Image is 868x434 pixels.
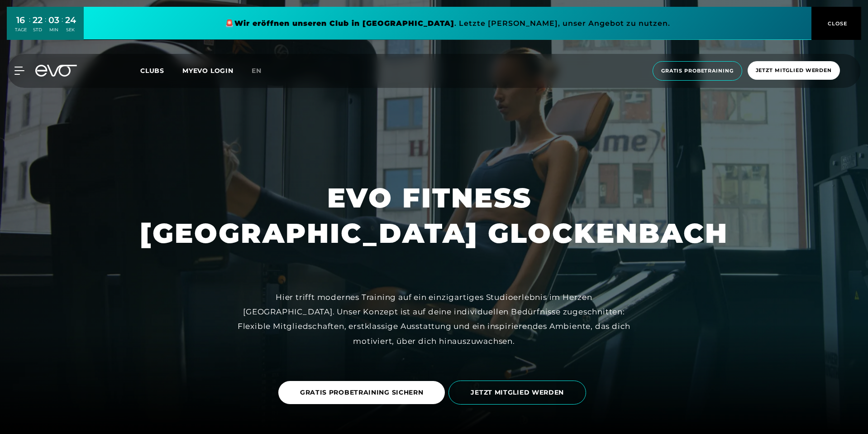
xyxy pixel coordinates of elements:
[140,67,164,75] span: Clubs
[182,67,234,75] a: MYEVO LOGIN
[48,14,59,27] div: 03
[252,66,272,76] a: en
[811,7,861,40] button: CLOSE
[29,14,30,39] div: :
[300,388,424,397] span: GRATIS PROBETRAINING SICHERN
[756,67,832,74] span: Jetzt Mitglied werden
[45,14,46,39] div: :
[278,374,449,411] a: GRATIS PROBETRAINING SICHERN
[62,14,63,39] div: :
[650,61,745,81] a: Gratis Probetraining
[661,67,734,75] span: Gratis Probetraining
[140,66,182,75] a: Clubs
[471,388,564,397] span: JETZT MITGLIED WERDEN
[448,374,590,411] a: JETZT MITGLIED WERDEN
[15,27,27,33] div: TAGE
[33,14,43,27] div: 22
[825,19,848,28] span: CLOSE
[33,27,43,33] div: STD
[48,27,59,33] div: MIN
[65,27,76,33] div: SEK
[140,180,728,251] h1: EVO FITNESS [GEOGRAPHIC_DATA] GLOCKENBACH
[252,67,262,75] span: en
[15,14,27,27] div: 16
[65,14,76,27] div: 24
[230,290,638,348] div: Hier trifft modernes Training auf ein einzigartiges Studioerlebnis im Herzen [GEOGRAPHIC_DATA]. U...
[745,61,843,81] a: Jetzt Mitglied werden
